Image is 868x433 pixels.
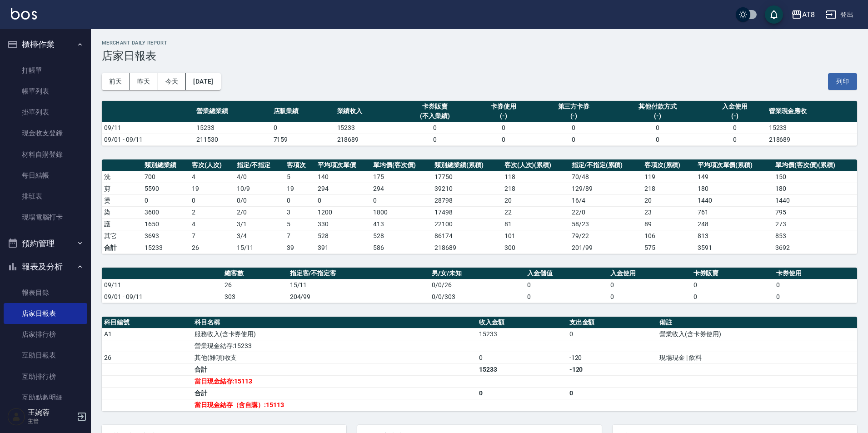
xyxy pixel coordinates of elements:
[695,159,773,171] th: 平均項次單價(累積)
[4,165,87,186] a: 每日結帳
[102,230,142,242] td: 其它
[102,183,142,194] td: 剪
[4,255,87,279] button: 報表及分析
[773,218,857,230] td: 273
[371,206,432,218] td: 1800
[502,218,569,230] td: 81
[234,242,285,254] td: 15/11
[102,268,857,303] table: a dense table
[569,159,642,171] th: 指定/不指定(累積)
[608,291,691,303] td: 0
[642,242,695,254] td: 575
[142,206,190,218] td: 3600
[569,242,642,254] td: 201/99
[234,171,285,183] td: 4 / 0
[432,159,502,171] th: 類別總業績(累積)
[315,171,371,183] td: 140
[614,111,700,121] div: (-)
[194,101,271,122] th: 營業總業績
[4,33,87,56] button: 櫃檯作業
[234,218,285,230] td: 3 / 1
[192,387,477,399] td: 合計
[190,159,234,171] th: 客次(人次)
[525,268,608,279] th: 入金儲值
[315,206,371,218] td: 1200
[4,232,87,255] button: 預約管理
[429,279,525,291] td: 0/0/26
[502,242,569,254] td: 300
[477,328,567,340] td: 15233
[102,279,222,291] td: 09/11
[284,171,315,183] td: 5
[315,194,371,206] td: 0
[4,345,87,366] a: 互助日報表
[691,291,774,303] td: 0
[194,122,271,134] td: 15233
[502,171,569,183] td: 118
[315,183,371,194] td: 294
[234,194,285,206] td: 0 / 0
[194,134,271,145] td: 211530
[773,230,857,242] td: 853
[774,279,857,291] td: 0
[642,218,695,230] td: 89
[190,183,234,194] td: 19
[102,134,194,145] td: 09/01 - 09/11
[525,279,608,291] td: 0
[7,408,25,426] img: Person
[608,268,691,279] th: 入金使用
[192,375,477,387] td: 當日現金結存:15113
[569,171,642,183] td: 70 / 48
[642,183,695,194] td: 218
[142,171,190,183] td: 700
[271,122,335,134] td: 0
[569,230,642,242] td: 79 / 22
[28,408,74,417] h5: 王婉蓉
[429,291,525,303] td: 0/0/303
[828,73,857,90] button: 列印
[4,387,87,408] a: 互助點數明細
[432,183,502,194] td: 39210
[432,242,502,254] td: 218689
[401,111,469,121] div: (不入業績)
[399,122,472,134] td: 0
[190,206,234,218] td: 2
[142,230,190,242] td: 3693
[608,279,691,291] td: 0
[432,171,502,183] td: 17750
[192,363,477,375] td: 合計
[335,122,399,134] td: 15233
[315,230,371,242] td: 528
[695,206,773,218] td: 761
[432,206,502,218] td: 17498
[477,363,567,375] td: 15233
[399,134,472,145] td: 0
[569,183,642,194] td: 129 / 89
[695,183,773,194] td: 180
[429,268,525,279] th: 男/女/未知
[767,134,857,145] td: 218689
[234,206,285,218] td: 2 / 0
[567,328,658,340] td: 0
[192,352,477,363] td: 其他(雜項)收支
[4,60,87,81] a: 打帳單
[569,194,642,206] td: 16 / 4
[773,171,857,183] td: 150
[315,159,371,171] th: 平均項次單價
[102,317,192,328] th: 科目編號
[4,186,87,207] a: 排班表
[186,73,220,90] button: [DATE]
[271,134,335,145] td: 7159
[4,366,87,387] a: 互助排行榜
[569,206,642,218] td: 22 / 0
[284,183,315,194] td: 19
[474,102,533,111] div: 卡券使用
[102,206,142,218] td: 染
[535,134,613,145] td: 0
[502,194,569,206] td: 20
[102,291,222,303] td: 09/01 - 09/11
[102,50,857,62] h3: 店家日報表
[102,122,194,134] td: 09/11
[774,268,857,279] th: 卡券使用
[102,73,130,90] button: 前天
